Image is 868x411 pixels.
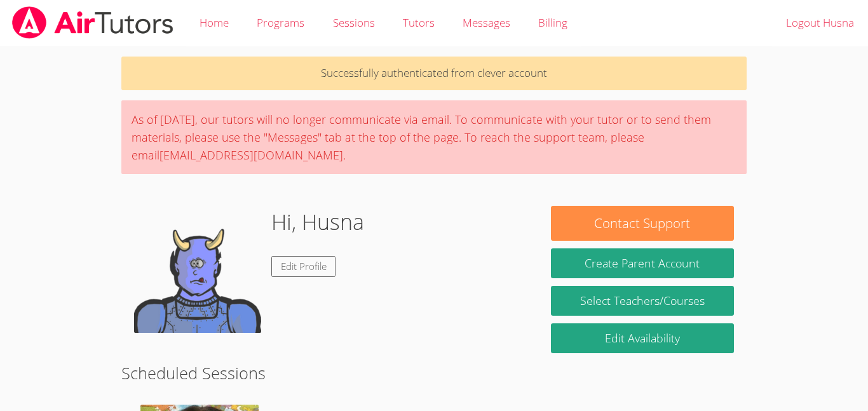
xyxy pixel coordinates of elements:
h1: Hi, Husna [271,206,364,238]
a: Edit Availability [551,323,734,353]
img: default.png [134,206,261,333]
h2: Scheduled Sessions [121,361,747,385]
img: airtutors_banner-c4298cdbf04f3fff15de1276eac7730deb9818008684d7c2e4769d2f7ddbe033.png [11,6,175,39]
p: Successfully authenticated from clever account [121,57,747,90]
span: Messages [463,15,510,30]
a: Select Teachers/Courses [551,286,734,316]
button: Contact Support [551,206,734,241]
a: Edit Profile [271,256,336,277]
div: As of [DATE], our tutors will no longer communicate via email. To communicate with your tutor or ... [121,100,747,174]
button: Create Parent Account [551,248,734,278]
